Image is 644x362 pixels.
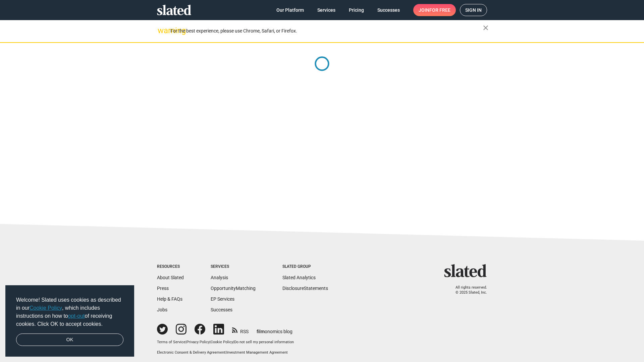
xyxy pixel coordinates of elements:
[157,286,169,291] a: Press
[225,350,226,355] span: |
[157,350,225,355] a: Electronic Consent & Delivery Agreement
[282,275,316,280] a: Slated Analytics
[257,329,265,334] span: film
[349,4,364,16] span: Pricing
[282,286,328,291] a: DisclosureStatements
[413,4,456,16] a: Joinfor free
[276,4,304,16] span: Our Platform
[233,340,234,344] span: |
[211,307,232,312] a: Successes
[372,4,405,16] a: Successes
[16,296,123,328] span: Welcome! Slated uses cookies as described in our , which includes instructions on how to of recei...
[482,24,490,32] mat-icon: close
[157,307,167,312] a: Jobs
[211,264,256,269] div: Services
[460,4,487,16] a: Sign in
[185,340,186,344] span: |
[211,296,234,302] a: EP Services
[232,324,249,335] a: RSS
[377,4,400,16] span: Successes
[186,340,210,344] a: Privacy Policy
[211,340,233,344] a: Cookie Policy
[157,340,185,344] a: Terms of Service
[5,285,134,357] div: cookieconsent
[429,4,450,16] span: for free
[68,313,85,319] a: opt-out
[312,4,341,16] a: Services
[271,4,309,16] a: Our Platform
[448,285,487,295] p: All rights reserved. © 2025 Slated, Inc.
[257,323,292,335] a: filmonomics blog
[16,334,123,346] a: dismiss cookie message
[282,264,328,269] div: Slated Group
[210,340,211,344] span: |
[158,26,166,35] mat-icon: warning
[157,264,184,269] div: Resources
[343,4,369,16] a: Pricing
[465,4,482,16] span: Sign in
[211,275,228,280] a: Analysis
[30,305,62,311] a: Cookie Policy
[226,350,288,355] a: Investment Management Agreement
[170,26,483,36] div: For the best experience, please use Chrome, Safari, or Firefox.
[157,275,184,280] a: About Slated
[317,4,335,16] span: Services
[211,286,256,291] a: OpportunityMatching
[234,340,294,345] button: Do not sell my personal information
[419,4,450,16] span: Join
[157,296,182,302] a: Help & FAQs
